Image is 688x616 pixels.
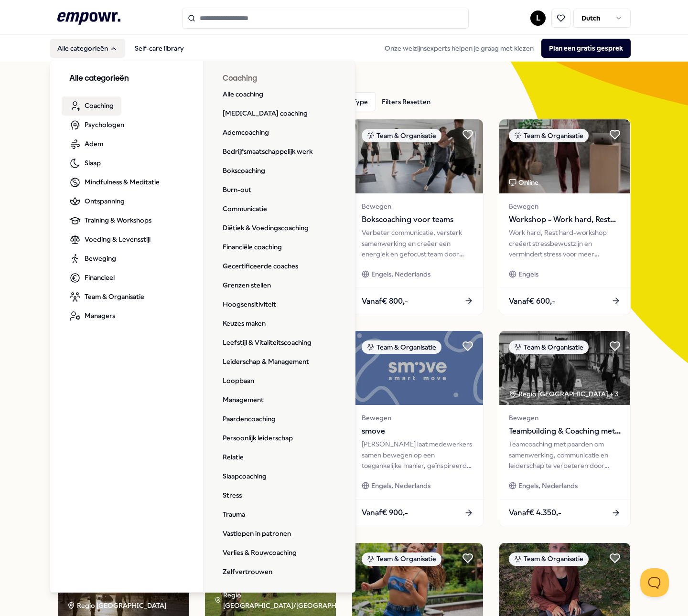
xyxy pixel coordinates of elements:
a: package imageTeam & OrganisatieRegio [GEOGRAPHIC_DATA] + 3BewegenTeambuilding & Coaching met paar... [499,330,631,527]
span: Engels, Nederlands [371,269,430,279]
a: Ontspanning [62,192,132,211]
span: Ontspanning [85,196,125,206]
button: Alle categorieën [50,39,125,58]
a: Alle coaching [215,85,271,104]
a: Communicatie [215,200,275,219]
span: Coaching [85,100,114,111]
a: Grenzen stellen [215,276,279,295]
span: Mindfulness & Meditatie [85,177,160,187]
a: Verlies & Rouwcoaching [215,543,304,563]
a: Psychologen [62,116,132,135]
span: Bewegen [509,413,621,423]
a: Loopbaan [215,372,262,391]
div: Team & Organisatie [362,340,441,354]
span: Bokscoaching voor teams [362,213,473,226]
a: Burn-out [215,181,259,200]
a: Paardencoaching [215,410,283,429]
a: Team & Organisatie [62,287,152,307]
div: [PERSON_NAME] laat medewerkers samen bewegen op een toegankelijke manier, geïnspireerd door topsp... [362,439,473,471]
button: Plan een gratis gesprek [541,39,631,58]
span: Voeding & Levensstijl [85,234,150,244]
span: Financieel [85,272,115,283]
a: Ademcoaching [215,123,277,142]
button: L [530,11,546,26]
span: Engels, Nederlands [371,480,430,491]
a: Leiderschap & Management [215,352,317,372]
a: Hoogsensitiviteit [215,295,284,314]
h3: Alle categorieën [69,73,184,85]
img: package image [499,119,630,193]
div: Regio [GEOGRAPHIC_DATA]/[GEOGRAPHIC_DATA] [215,590,369,611]
div: Regio [GEOGRAPHIC_DATA] + 3 [509,389,619,399]
div: Teamcoaching met paarden om samenwerking, communicatie en leiderschap te verbeteren door eerlijke... [509,439,621,471]
a: Diëtiek & Voedingscoaching [215,219,316,238]
span: Workshop - Work hard, Rest hard [509,213,621,226]
a: Managers [62,307,123,326]
span: Training & Workshops [85,215,151,225]
a: Stress [215,486,249,505]
div: Online [509,177,538,188]
a: Trauma [215,505,253,524]
a: Financiële coaching [215,238,290,257]
a: Slaapcoaching [215,467,274,486]
a: Training & Workshops [62,211,159,230]
a: Bokscoaching [215,161,273,181]
span: Beweging [85,253,116,264]
span: Vanaf € 4.350,- [509,507,561,519]
a: Relatie [215,448,251,467]
span: Bewegen [509,201,621,212]
div: Onze welzijnsexperts helpen je graag met kiezen [377,39,631,58]
div: Team & Organisatie [362,552,441,566]
span: Slaap [85,158,101,168]
div: Team & Organisatie [509,552,589,566]
div: Regio [GEOGRAPHIC_DATA] [67,600,168,611]
button: Type [335,92,376,111]
span: Bewegen [362,201,473,212]
span: Team & Organisatie [85,291,144,302]
div: Alle categorieën [50,61,356,593]
a: Persoonlijk leiderschap [215,429,301,448]
span: Managers [85,310,115,321]
div: Work hard, Rest hard-workshop creëert stressbewustzijn en vermindert stress voor meer creativitei... [509,227,621,259]
div: Filters Resetten [382,96,430,107]
a: Adem [62,135,111,154]
a: Management [215,391,271,410]
h3: Coaching [223,73,337,85]
span: Vanaf € 900,- [362,507,408,519]
a: Bedrijfsmaatschappelijk werk [215,142,320,161]
a: package imageTeam & OrganisatieBewegenBokscoaching voor teamsVerbeter communicatie, versterk same... [352,119,484,315]
div: Team & Organisatie [362,129,441,142]
a: Mindfulness & Meditatie [62,173,167,192]
a: Beweging [62,249,124,268]
span: Adem [85,138,103,149]
a: Leefstijl & Vitaliteitscoaching [215,333,319,352]
div: Verbeter communicatie, versterk samenwerking en creëer een energiek en gefocust team door coaching. [362,227,473,259]
span: Psychologen [85,119,124,130]
a: Keuzes maken [215,314,273,333]
span: Bewegen [362,413,473,423]
img: package image [352,331,483,405]
nav: Main [50,39,192,58]
a: [MEDICAL_DATA] coaching [215,104,315,123]
span: Vanaf € 800,- [362,295,408,308]
a: Voeding & Levensstijl [62,230,158,249]
iframe: Help Scout Beacon - Open [640,568,669,597]
div: Team & Organisatie [509,129,589,142]
span: Engels, Nederlands [518,480,578,491]
span: smove [362,425,473,437]
span: Vanaf € 600,- [509,295,555,308]
img: package image [499,331,630,405]
a: package imageTeam & OrganisatieOnlineBewegenWorkshop - Work hard, Rest hardWork hard, Rest hard-w... [499,119,631,315]
a: Gecertificeerde coaches [215,257,306,276]
a: Vastlopen in patronen [215,524,299,543]
a: Self-care library [127,39,192,58]
a: Zelfvertrouwen [215,563,280,582]
span: Teambuilding & Coaching met paarden [509,425,621,437]
a: Coaching [62,96,121,116]
input: Search for products, categories or subcategories [182,8,469,29]
span: Engels [518,269,538,279]
a: package imageTeam & OrganisatieBewegensmove[PERSON_NAME] laat medewerkers samen bewegen op een to... [352,330,484,527]
img: package image [352,119,483,193]
a: Slaap [62,154,108,173]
